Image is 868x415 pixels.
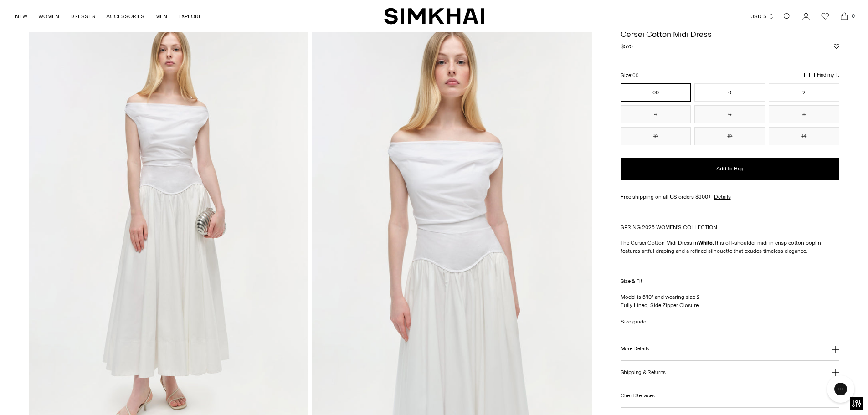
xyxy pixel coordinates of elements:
[155,6,167,26] a: MEN
[621,105,691,123] button: 4
[822,372,859,406] iframe: Gorgias live chat messenger
[621,30,840,38] h1: Cersei Cotton Midi Dress
[621,393,655,399] h3: Client Services
[621,83,691,102] button: 00
[621,337,840,360] button: More Details
[621,224,717,231] a: SPRING 2025 WOMEN'S COLLECTION
[621,293,840,309] p: Model is 5'10" and wearing size 2 Fully Lined, Side Zipper Closure
[834,44,839,49] button: Add to Wishlist
[621,318,646,326] a: Size guide
[621,42,633,51] span: $575
[769,127,839,145] button: 14
[621,369,666,375] h3: Shipping & Returns
[621,71,639,80] label: Size:
[106,6,144,26] a: ACCESSORIES
[621,346,649,352] h3: More Details
[694,105,765,123] button: 6
[38,6,59,26] a: WOMEN
[849,12,857,20] span: 0
[714,193,731,201] a: Details
[15,6,27,26] a: NEW
[694,83,765,102] button: 0
[621,127,691,145] button: 10
[750,6,775,26] button: USD $
[7,380,92,408] iframe: Sign Up via Text for Offers
[835,7,853,26] a: Open cart modal
[70,6,95,26] a: DRESSES
[778,7,796,26] a: Open search modal
[632,72,639,78] span: 00
[694,127,765,145] button: 12
[621,158,840,180] button: Add to Bag
[816,7,834,26] a: Wishlist
[716,165,744,173] span: Add to Bag
[621,278,642,284] h3: Size & Fit
[621,193,840,201] div: Free shipping on all US orders $200+
[621,361,840,384] button: Shipping & Returns
[621,384,840,407] button: Client Services
[178,6,202,26] a: EXPLORE
[698,240,714,246] strong: White.
[769,105,839,123] button: 8
[621,270,840,293] button: Size & Fit
[621,239,840,255] p: The Cersei Cotton Midi Dress in This off-shoulder midi in crisp cotton poplin features artful dra...
[769,83,839,102] button: 2
[384,7,484,25] a: SIMKHAI
[797,7,815,26] a: Go to the account page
